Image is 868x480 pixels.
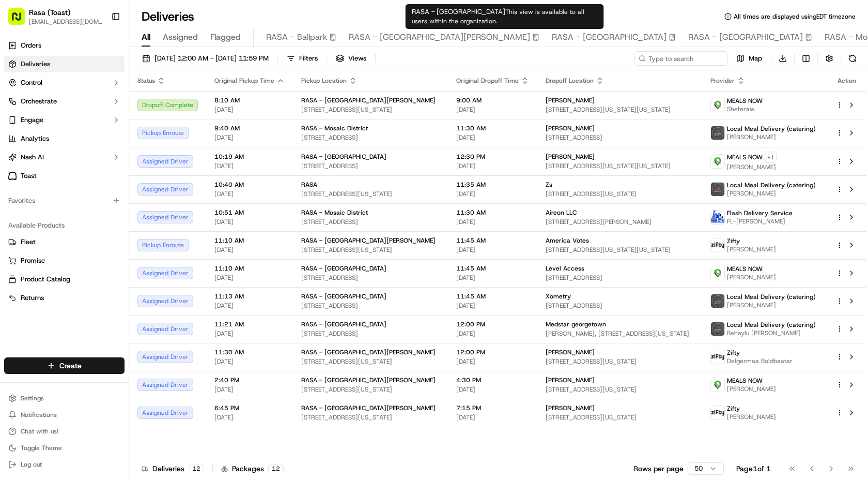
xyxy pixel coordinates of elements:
[301,302,440,310] span: [STREET_ADDRESS]
[456,162,529,170] span: [DATE]
[727,273,776,281] span: [PERSON_NAME]
[21,203,79,214] span: Knowledge Base
[4,424,125,439] button: Chat with us!
[456,404,529,412] span: 7:15 PM
[546,329,694,338] span: [PERSON_NAME], [STREET_ADDRESS][US_STATE]
[348,54,366,63] span: Views
[21,78,42,87] span: Control
[301,246,440,254] span: [STREET_ADDRESS][US_STATE]
[711,406,724,419] img: zifty-logo-trans-sq.png
[214,348,285,356] span: 11:30 AM
[214,77,274,85] span: Original Pickup Time
[4,56,125,72] a: Deliveries
[546,264,584,273] span: Level Access
[214,357,285,366] span: [DATE]
[456,376,529,384] span: 4:30 PM
[10,204,19,213] div: 📗
[406,4,604,29] div: RASA - [GEOGRAPHIC_DATA]
[98,203,166,214] span: API Documentation
[456,96,529,104] span: 9:00 AM
[142,31,150,43] span: All
[4,252,125,269] button: Promise
[546,218,694,226] span: [STREET_ADDRESS][PERSON_NAME]
[299,54,318,63] span: Filters
[160,132,188,145] button: See all
[688,31,803,43] span: RASA - [GEOGRAPHIC_DATA]
[221,463,284,474] div: Packages
[301,292,386,301] span: RASA - [GEOGRAPHIC_DATA]
[456,246,529,254] span: [DATE]
[456,133,529,142] span: [DATE]
[214,162,285,170] span: [DATE]
[349,31,530,43] span: RASA - [GEOGRAPHIC_DATA][PERSON_NAME]
[546,124,595,132] span: [PERSON_NAME]
[301,274,440,282] span: [STREET_ADDRESS]
[214,413,285,422] span: [DATE]
[727,293,816,301] span: Local Meal Delivery (catering)
[727,404,740,413] span: Zifty
[29,7,70,18] button: Rasa (Toast)
[456,208,529,217] span: 11:30 AM
[8,172,17,179] img: Toast logo
[4,4,107,29] button: Rasa (Toast)[EMAIL_ADDRESS][DOMAIN_NAME]
[301,236,436,245] span: RASA - [GEOGRAPHIC_DATA][PERSON_NAME]
[4,192,125,209] div: Favorites
[727,133,816,141] span: [PERSON_NAME]
[10,151,27,167] img: dlafontant
[546,302,694,310] span: [STREET_ADDRESS]
[456,320,529,328] span: 12:00 PM
[546,181,552,189] span: Zs
[21,275,70,284] span: Product Catalog
[456,292,529,301] span: 11:45 AM
[21,427,58,436] span: Chat with us!
[301,106,440,114] span: [STREET_ADDRESS][US_STATE]
[546,385,694,394] span: [STREET_ADDRESS][US_STATE]
[710,77,735,85] span: Provider
[711,322,724,336] img: lmd_logo.png
[456,77,519,85] span: Original Dropoff Time
[732,51,767,66] button: Map
[727,181,816,189] span: Local Meal Delivery (catering)
[301,348,436,356] span: RASA - [GEOGRAPHIC_DATA][PERSON_NAME]
[727,97,763,105] span: MEALS NOW
[301,153,386,161] span: RASA - [GEOGRAPHIC_DATA]
[734,12,856,21] span: All times are displayed using EDT timezone
[4,130,125,147] a: Analytics
[301,357,440,366] span: [STREET_ADDRESS][US_STATE]
[47,109,142,117] div: We're available if you need us!
[456,413,529,422] span: [DATE]
[711,98,724,112] img: melas_now_logo.png
[727,385,776,393] span: [PERSON_NAME]
[214,96,285,104] span: 8:10 AM
[711,238,724,252] img: zifty-logo-trans-sq.png
[301,190,440,198] span: [STREET_ADDRESS][US_STATE]
[727,217,793,226] span: FL-[PERSON_NAME]
[301,264,386,273] span: RASA - [GEOGRAPHIC_DATA]
[546,376,595,384] span: [PERSON_NAME]
[214,236,285,245] span: 11:10 AM
[301,329,440,338] span: [STREET_ADDRESS]
[456,264,529,273] span: 11:45 AM
[727,357,793,365] span: Delgermaa Boldbaatar
[21,171,37,181] span: Toast
[845,51,860,66] button: Refresh
[765,152,777,163] button: +1
[21,237,36,247] span: Fleet
[214,133,285,142] span: [DATE]
[301,77,347,85] span: Pickup Location
[711,211,724,224] img: main-logo.png
[214,124,285,132] span: 9:40 AM
[727,209,793,217] span: Flash Delivery Service
[73,228,125,236] a: Powered byPylon
[214,181,285,189] span: 10:40 AM
[4,168,125,184] a: Toast
[32,160,64,169] span: dlafontant
[22,99,40,117] img: 9188753566659_6852d8bf1fb38e338040_72.png
[214,329,285,338] span: [DATE]
[4,290,125,306] button: Returns
[214,292,285,301] span: 11:13 AM
[10,10,31,31] img: Nash
[456,348,529,356] span: 12:00 PM
[4,217,125,234] div: Available Products
[727,189,816,198] span: [PERSON_NAME]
